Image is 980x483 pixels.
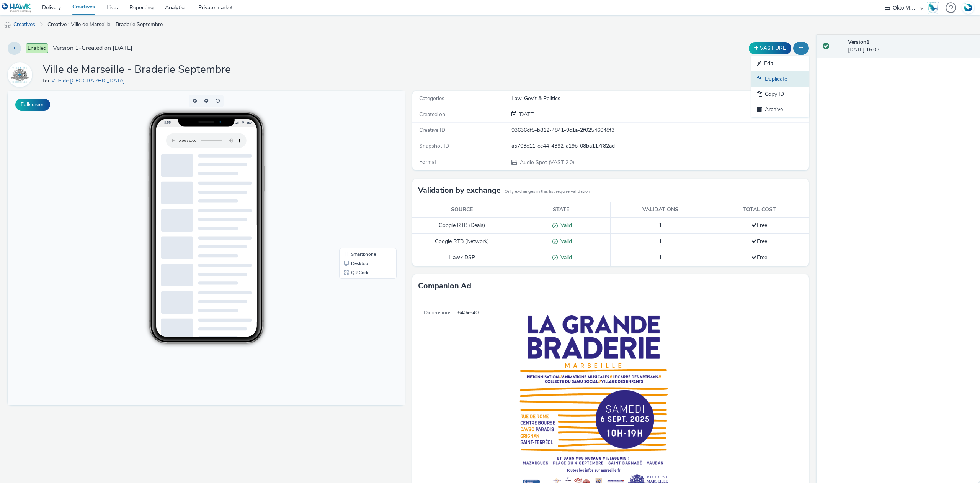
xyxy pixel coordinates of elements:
span: Valid [558,254,572,261]
img: Ville de Marseille [9,64,31,86]
span: Categories [419,95,444,102]
span: Version 1 - Created on [DATE] [53,44,132,53]
li: Desktop [333,168,387,177]
a: Archive [751,102,809,117]
a: Hawk Academy [927,2,942,14]
h3: Validation by exchange [418,185,501,196]
img: undefined Logo [2,3,31,13]
small: Only exchanges in this list require validation [505,189,590,195]
span: Format [419,158,436,166]
th: Validations [611,202,710,218]
span: Free [751,222,767,229]
strong: Version 1 [848,38,869,46]
a: Edit [751,56,809,71]
span: 1 [659,254,662,261]
span: QR Code [343,179,362,184]
td: Hawk DSP [412,250,511,266]
a: Copy ID [751,87,809,102]
div: 93636df5-b812-4841-9c1a-2f02546048f3 [511,127,808,134]
th: State [511,202,611,218]
div: Creation 06 August 2025, 16:03 [517,111,535,118]
button: Fullscreen [15,99,50,111]
span: Valid [558,238,572,245]
span: Free [751,254,767,261]
a: Ville de [GEOGRAPHIC_DATA] [51,77,128,84]
span: [DATE] [517,111,535,118]
div: Law, Gov't & Politics [511,95,808,102]
span: for [43,77,51,84]
img: Hawk Academy [927,2,939,14]
img: Account FR [962,2,974,13]
div: Duplicate the creative as a VAST URL [747,42,793,54]
td: Google RTB (Network) [412,234,511,250]
th: Total cost [710,202,809,218]
img: audio [4,21,11,29]
a: Creative : Ville de Marseille - Braderie Septembre [44,15,167,34]
span: Free [751,238,767,245]
span: 1 [659,238,662,245]
span: Desktop [343,170,361,175]
h3: Companion Ad [418,280,471,292]
a: Duplicate [751,71,809,87]
li: Smartphone [333,159,387,168]
div: a5703c11-cc44-4392-a19b-08ba117f82ad [511,142,808,150]
span: Created on [419,111,445,118]
span: Creative ID [419,127,445,134]
div: [DATE] 16:03 [848,38,974,54]
span: Snapshot ID [419,142,449,149]
span: Audio Spot (VAST 2.0) [519,159,574,166]
span: 1 [659,222,662,229]
h1: Ville de Marseille - Braderie Septembre [43,62,231,77]
th: Source [412,202,511,218]
span: Enabled [26,43,48,53]
span: Smartphone [343,161,368,166]
span: 9:55 [156,30,163,34]
span: Valid [558,222,572,229]
li: QR Code [333,177,387,186]
a: Ville de Marseille [8,71,35,78]
td: Google RTB (Deals) [412,218,511,234]
button: VAST URL [749,42,791,54]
